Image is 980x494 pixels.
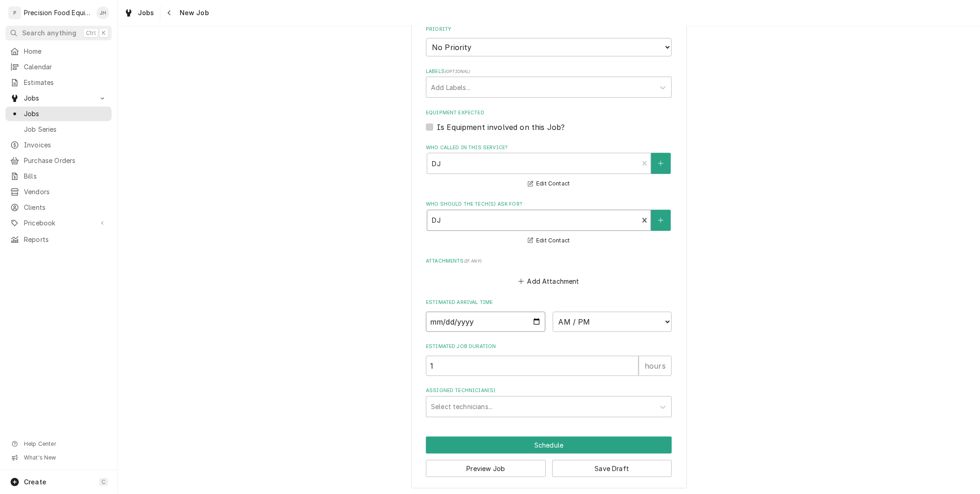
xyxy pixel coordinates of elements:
[24,47,107,56] span: Home
[24,440,106,448] span: Help Center
[96,6,109,19] div: JH
[426,144,672,152] label: Who called in this service?
[6,107,112,121] a: Jobs
[464,258,482,264] span: ( if any )
[6,91,112,106] a: Go to Jobs
[24,478,46,486] span: Create
[6,200,112,215] a: Clients
[639,356,672,376] div: hours
[6,122,112,137] a: Job Series
[24,78,107,87] span: Estimates
[426,299,672,306] label: Estimated Arrival Time
[651,153,670,174] button: Create New Contact
[24,8,91,17] div: Precision Food Equipment LLC
[24,203,107,212] span: Clients
[8,6,21,19] div: P
[426,460,546,477] button: Preview Job
[6,153,112,168] a: Purchase Orders
[445,69,470,74] span: ( optional )
[6,138,112,152] a: Invoices
[426,258,672,265] label: Attachments
[24,235,107,244] span: Reports
[24,454,106,461] span: What's New
[6,26,112,40] button: Search anythingCtrlK
[426,109,672,133] div: Equipment Expected
[517,275,581,288] button: Add Attachment
[24,140,107,150] span: Invoices
[437,122,565,133] label: Is Equipment involved on this Job?
[426,387,672,394] label: Assigned Technician(s)
[177,8,209,17] span: New Job
[552,460,672,477] button: Save Draft
[426,258,672,288] div: Attachments
[651,210,670,231] button: Create New Contact
[6,438,112,450] a: Go to Help Center
[6,75,112,90] a: Estimates
[426,437,672,477] div: Button Group
[426,343,672,376] div: Estimated Job Duration
[426,144,672,190] div: Who called in this service?
[426,343,672,350] label: Estimated Job Duration
[6,60,112,74] a: Calendar
[162,6,177,20] button: Navigate back
[22,28,76,38] span: Search anything
[6,185,112,199] a: Vendors
[426,299,672,331] div: Estimated Arrival Time
[426,109,672,117] label: Equipment Expected
[96,6,109,19] div: Jason Hertel's Avatar
[426,437,672,454] button: Schedule
[426,26,672,56] div: Priority
[102,29,106,37] span: K
[426,312,545,332] input: Date
[24,219,93,228] span: Pricebook
[426,201,672,208] label: Who should the tech(s) ask for?
[24,172,107,181] span: Bills
[426,68,672,98] div: Labels
[426,437,672,454] div: Button Group Row
[426,26,672,33] label: Priority
[24,156,107,165] span: Purchase Orders
[24,62,107,72] span: Calendar
[102,478,106,486] span: C
[426,387,672,417] div: Assigned Technician(s)
[6,44,112,59] a: Home
[24,125,107,134] span: Job Series
[426,68,672,75] label: Labels
[24,94,93,103] span: Jobs
[6,216,112,230] a: Go to Pricebook
[6,232,112,247] a: Reports
[658,217,663,224] svg: Create New Contact
[527,235,571,247] button: Edit Contact
[426,454,672,477] div: Button Group Row
[138,8,154,17] span: Jobs
[24,109,107,118] span: Jobs
[120,6,158,20] a: Jobs
[24,187,107,196] span: Vendors
[658,160,663,167] svg: Create New Contact
[6,169,112,184] a: Bills
[6,451,112,464] a: Go to What's New
[553,312,672,332] select: Time Select
[86,29,96,37] span: Ctrl
[527,178,571,190] button: Edit Contact
[426,201,672,246] div: Who should the tech(s) ask for?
